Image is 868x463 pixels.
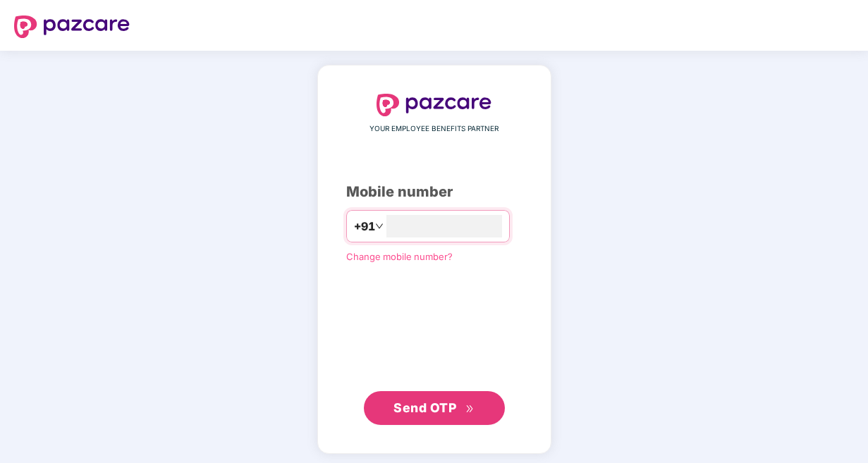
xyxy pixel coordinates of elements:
div: Mobile number [346,181,522,203]
img: logo [14,16,130,38]
img: logo [377,94,492,116]
span: +91 [354,218,375,235]
span: double-right [465,405,475,414]
span: Send OTP [393,400,456,415]
span: down [375,222,384,230]
button: Send OTPdouble-right [364,391,505,425]
span: YOUR EMPLOYEE BENEFITS PARTNER [369,123,499,135]
a: Change mobile number? [346,251,453,262]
